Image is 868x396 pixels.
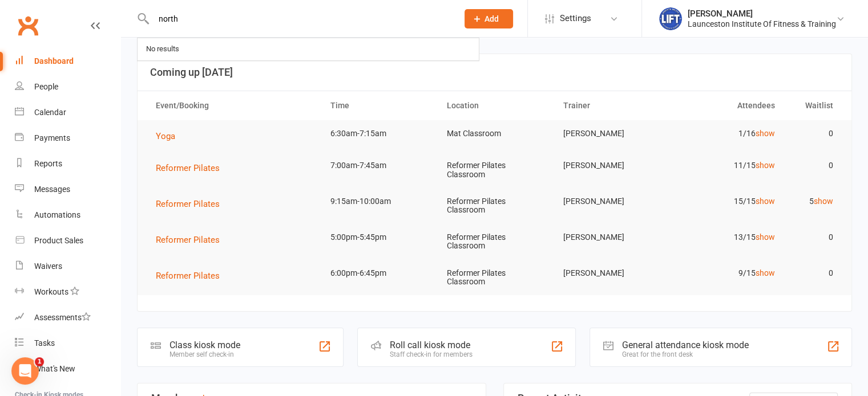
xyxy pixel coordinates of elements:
[11,357,39,385] iframe: Intercom live chat
[669,152,785,179] td: 11/15
[552,260,669,287] td: [PERSON_NAME]
[669,91,785,120] th: Attendees
[34,236,83,245] div: Product Sales
[35,357,44,366] span: 1
[552,188,669,215] td: [PERSON_NAME]
[756,129,775,138] a: show
[34,185,70,194] div: Messages
[15,202,120,228] a: Automations
[552,224,669,251] td: [PERSON_NAME]
[785,91,843,120] th: Waitlist
[688,9,836,19] div: [PERSON_NAME]
[156,197,228,211] button: Reformer Pilates
[552,91,669,120] th: Trainer
[756,268,775,277] a: show
[390,340,473,350] div: Roll call kiosk mode
[669,260,785,287] td: 9/15
[156,163,220,173] span: Reformer Pilates
[156,161,228,175] button: Reformer Pilates
[756,197,775,206] a: show
[320,224,437,251] td: 5:00pm-5:45pm
[156,271,220,281] span: Reformer Pilates
[34,364,75,373] div: What's New
[34,262,62,271] div: Waivers
[485,14,499,23] span: Add
[34,210,80,219] div: Automations
[560,6,591,31] span: Settings
[156,131,175,141] span: Yoga
[15,151,120,177] a: Reports
[622,350,749,358] div: Great for the front desk
[15,254,120,279] a: Waivers
[15,228,120,254] a: Product Sales
[320,188,437,215] td: 9:15am-10:00am
[437,260,553,296] td: Reformer Pilates Classroom
[169,340,240,350] div: Class kiosk mode
[465,9,513,28] button: Add
[785,120,843,147] td: 0
[15,305,120,330] a: Assessments
[785,188,843,215] td: 5
[437,224,553,260] td: Reformer Pilates Classroom
[143,41,183,58] div: No results
[669,188,785,215] td: 15/15
[622,340,749,350] div: General attendance kiosk mode
[169,350,240,358] div: Member self check-in
[150,67,839,78] h3: Coming up [DATE]
[15,125,120,151] a: Payments
[156,235,220,245] span: Reformer Pilates
[34,133,70,142] div: Payments
[15,177,120,202] a: Messages
[15,100,120,125] a: Calendar
[320,91,437,120] th: Time
[156,269,228,283] button: Reformer Pilates
[15,330,120,356] a: Tasks
[785,152,843,179] td: 0
[34,56,74,66] div: Dashboard
[320,260,437,287] td: 6:00pm-6:45pm
[669,120,785,147] td: 1/16
[14,11,42,40] a: Clubworx
[437,152,553,188] td: Reformer Pilates Classroom
[146,91,320,120] th: Event/Booking
[437,91,553,120] th: Location
[15,48,120,74] a: Dashboard
[15,279,120,305] a: Workouts
[150,11,450,27] input: Search...
[659,7,682,30] img: thumb_image1711312309.png
[552,152,669,179] td: [PERSON_NAME]
[15,74,120,100] a: People
[156,129,183,143] button: Yoga
[552,120,669,147] td: [PERSON_NAME]
[156,233,228,247] button: Reformer Pilates
[15,356,120,382] a: What's New
[34,159,62,168] div: Reports
[390,350,473,358] div: Staff check-in for members
[785,260,843,287] td: 0
[34,287,68,296] div: Workouts
[34,108,66,117] div: Calendar
[156,199,220,209] span: Reformer Pilates
[437,188,553,224] td: Reformer Pilates Classroom
[688,19,836,29] div: Launceston Institute Of Fitness & Training
[320,120,437,147] td: 6:30am-7:15am
[669,224,785,251] td: 13/15
[437,120,553,147] td: Mat Classroom
[814,197,833,206] a: show
[756,161,775,170] a: show
[785,224,843,251] td: 0
[34,338,55,348] div: Tasks
[34,82,58,91] div: People
[756,232,775,242] a: show
[34,313,91,322] div: Assessments
[320,152,437,179] td: 7:00am-7:45am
